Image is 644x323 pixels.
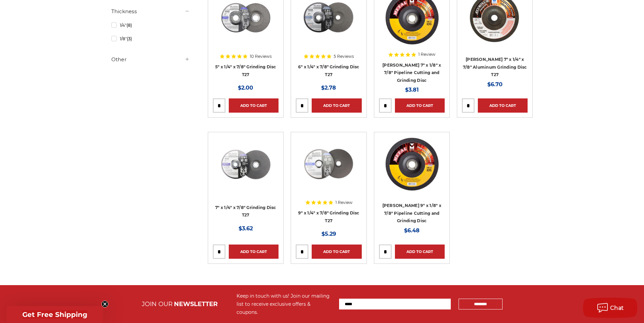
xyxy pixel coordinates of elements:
[382,203,441,223] a: [PERSON_NAME] 9" x 1/8" x 7/8" Pipeline Cutting and Grinding Disc
[487,81,503,88] span: $6.70
[302,137,356,191] img: High-performance Black Hawk T27 9" grinding wheel designed for metal and stainless steel surfaces.
[229,98,279,113] a: Add to Cart
[127,23,132,28] span: (8)
[296,137,361,203] a: High-performance Black Hawk T27 9" grinding wheel designed for metal and stainless steel surfaces.
[102,301,108,307] button: Close teaser
[334,54,354,59] span: 5 Reviews
[22,310,87,319] span: Get Free Shipping
[213,137,279,203] a: BHA 7 in grinding disc
[478,98,528,113] a: Add to Cart
[127,36,132,41] span: (3)
[321,231,336,237] span: $5.29
[238,85,253,91] span: $2.00
[111,33,190,45] a: 1/8"
[142,300,173,308] span: JOIN OUR
[239,225,253,232] span: $3.62
[298,64,359,77] a: 6" x 1/4" x 7/8" Grinding Disc T27
[111,7,190,16] h5: Thickness
[463,57,527,77] a: [PERSON_NAME] 7" x 1/4" x 7/8" Aluminum Grinding Disc T27
[215,205,276,218] a: 7" x 1/4" x 7/8" Grinding Disc T27
[111,19,190,31] a: 1/4"
[395,245,445,259] a: Add to Cart
[404,227,420,234] span: $6.48
[237,292,332,316] div: Keep in touch with us! Join our mailing list to receive exclusive offers & coupons.
[229,245,279,259] a: Add to Cart
[215,64,276,77] a: 5" x 1/4" x 7/8" Grinding Disc T27
[219,137,273,191] img: BHA 7 in grinding disc
[174,300,218,308] span: NEWSLETTER
[335,201,353,205] span: 1 Review
[385,137,439,191] img: Mercer 9" x 1/8" x 7/8 Cutting and Light Grinding Wheel
[7,306,103,323] div: Get Free ShippingClose teaser
[321,85,336,91] span: $2.78
[379,137,445,203] a: Mercer 9" x 1/8" x 7/8 Cutting and Light Grinding Wheel
[312,245,361,259] a: Add to Cart
[583,298,637,318] button: Chat
[111,55,190,64] h5: Other
[312,98,361,113] a: Add to Cart
[405,87,419,93] span: $3.81
[395,98,445,113] a: Add to Cart
[610,305,624,311] span: Chat
[382,63,441,83] a: [PERSON_NAME] 7" x 1/8" x 7/8" Pipeline Cutting and Grinding Disc
[250,54,272,59] span: 10 Reviews
[298,210,359,223] a: 9" x 1/4" x 7/8" Grinding Disc T27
